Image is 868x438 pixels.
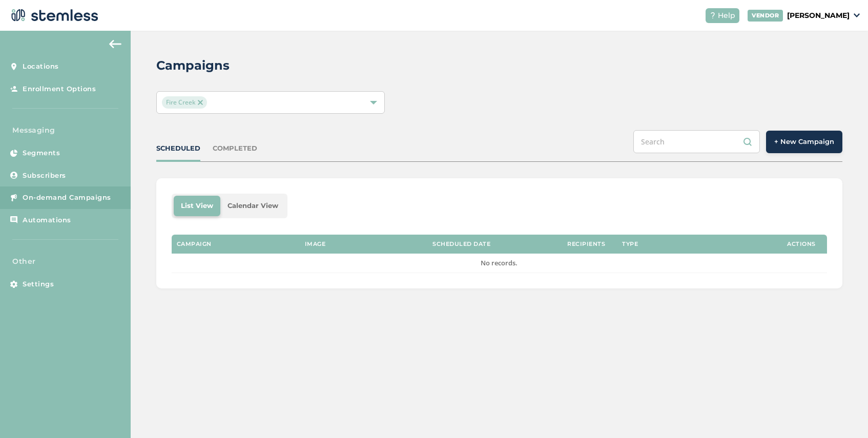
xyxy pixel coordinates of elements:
img: icon-help-white-03924b79.svg [710,12,716,18]
span: Enrollment Options [23,84,96,94]
span: Settings [23,279,54,289]
img: logo-dark-0685b13c.svg [8,5,98,26]
label: Type [622,241,638,247]
label: Campaign [177,241,212,247]
span: Subscribers [23,171,66,181]
span: Segments [23,148,60,158]
span: On-demand Campaigns [23,193,111,203]
th: Actions [776,235,827,254]
span: Help [718,10,735,21]
li: Calendar View [220,196,285,216]
div: COMPLETED [213,143,257,154]
iframe: Chat Widget [817,389,868,438]
span: Automations [23,215,71,225]
li: List View [174,196,220,216]
img: icon-arrow-back-accent-c549486e.svg [109,40,121,48]
label: Image [305,241,326,247]
p: [PERSON_NAME] [787,10,850,21]
img: icon_down-arrow-small-66adaf34.svg [854,13,860,17]
span: Locations [23,61,59,72]
label: Recipients [567,241,605,247]
div: VENDOR [748,10,783,22]
input: Search [633,130,760,153]
span: Fire Creek [162,96,207,109]
span: No records. [481,258,518,267]
div: SCHEDULED [156,143,200,154]
h2: Campaigns [156,56,230,75]
span: + New Campaign [774,137,834,147]
label: Scheduled Date [432,241,490,247]
img: icon-close-accent-8a337256.svg [198,100,203,105]
button: + New Campaign [766,131,842,153]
